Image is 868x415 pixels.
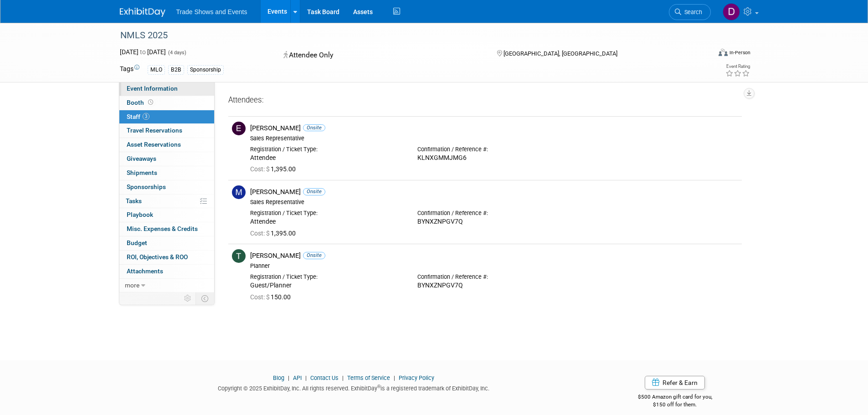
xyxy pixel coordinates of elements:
span: ROI, Objectives & ROO [127,253,188,261]
a: more [119,279,214,292]
span: Travel Reservations [127,127,182,134]
div: Sales Representative [250,199,738,206]
div: BYNXZNPGV7Q [417,218,571,226]
span: Tasks [126,197,142,205]
span: Playbook [127,211,153,218]
span: | [340,374,346,381]
span: Asset Reservations [127,141,181,148]
div: KLNXGMMJMG6 [417,154,571,162]
div: Confirmation / Reference #: [417,146,571,153]
div: Sponsorship [187,65,224,75]
span: Misc. Expenses & Credits [127,225,198,232]
span: Trade Shows and Events [176,8,247,15]
a: Travel Reservations [119,124,214,138]
div: $150 off for them. [601,401,749,409]
td: Personalize Event Tab Strip [180,292,196,304]
div: Registration / Ticket Type: [250,273,404,281]
a: API [293,374,302,381]
div: Copyright © 2025 ExhibitDay, Inc. All rights reserved. ExhibitDay is a registered trademark of Ex... [120,382,588,393]
span: [GEOGRAPHIC_DATA], [GEOGRAPHIC_DATA] [503,50,617,57]
span: Onsite [303,124,325,131]
div: NMLS 2025 [117,27,697,44]
span: | [286,374,292,381]
sup: ® [377,384,380,389]
span: Attachments [127,267,163,275]
span: Shipments [127,169,157,176]
span: 1,395.00 [250,165,299,173]
td: Tags [120,64,139,75]
div: Confirmation / Reference #: [417,210,571,217]
span: 3 [143,113,149,120]
div: Attendee [250,218,404,226]
div: BYNXZNPGV7Q [417,282,571,290]
a: Tasks [119,195,214,208]
a: Staff3 [119,110,214,124]
div: Confirmation / Reference #: [417,273,571,281]
img: ExhibitDay [120,8,165,17]
div: Attendee Only [281,47,482,63]
td: Toggle Event Tabs [195,292,214,304]
span: Onsite [303,188,325,195]
div: [PERSON_NAME] [250,188,738,196]
div: Attendees: [228,95,742,107]
div: [PERSON_NAME] [250,251,738,260]
a: Sponsorships [119,180,214,194]
div: Planner [250,262,738,270]
span: to [139,48,147,56]
span: Sponsorships [127,183,166,190]
a: Contact Us [310,374,339,381]
div: Event Format [657,47,751,61]
div: In-Person [729,49,750,56]
span: Search [681,9,702,15]
a: Asset Reservations [119,138,214,152]
a: Refer & Earn [645,376,705,389]
span: Cost: $ [250,165,271,173]
img: Deanna Goetz [723,3,740,20]
a: Privacy Policy [399,374,434,381]
img: E.jpg [232,122,246,135]
span: Budget [127,239,147,246]
div: Registration / Ticket Type: [250,146,404,153]
span: [DATE] [DATE] [120,48,166,56]
img: M.jpg [232,185,246,199]
span: 150.00 [250,293,294,301]
span: Giveaways [127,155,156,162]
div: B2B [168,65,184,75]
a: Misc. Expenses & Credits [119,222,214,236]
a: Blog [273,374,284,381]
a: Search [669,4,711,20]
span: Booth not reserved yet [146,99,155,106]
span: Staff [127,113,149,120]
div: Registration / Ticket Type: [250,210,404,217]
img: T.jpg [232,249,246,263]
div: Event Rating [725,64,750,69]
a: ROI, Objectives & ROO [119,251,214,264]
span: 1,395.00 [250,230,299,237]
span: Onsite [303,252,325,259]
span: | [391,374,397,381]
a: Booth [119,96,214,110]
a: Shipments [119,166,214,180]
a: Giveaways [119,152,214,166]
span: Cost: $ [250,230,271,237]
a: Attachments [119,265,214,278]
a: Playbook [119,208,214,222]
span: Event Information [127,85,178,92]
div: MLO [148,65,165,75]
span: | [303,374,309,381]
div: $500 Amazon gift card for you, [601,387,749,408]
div: [PERSON_NAME] [250,124,738,133]
span: (4 days) [167,50,186,56]
a: Terms of Service [347,374,390,381]
span: more [125,282,139,289]
img: Format-Inperson.png [719,49,728,56]
span: Cost: $ [250,293,271,301]
span: Booth [127,99,155,106]
div: Sales Representative [250,135,738,142]
a: Event Information [119,82,214,96]
div: Guest/Planner [250,282,404,290]
a: Budget [119,236,214,250]
div: Attendee [250,154,404,162]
